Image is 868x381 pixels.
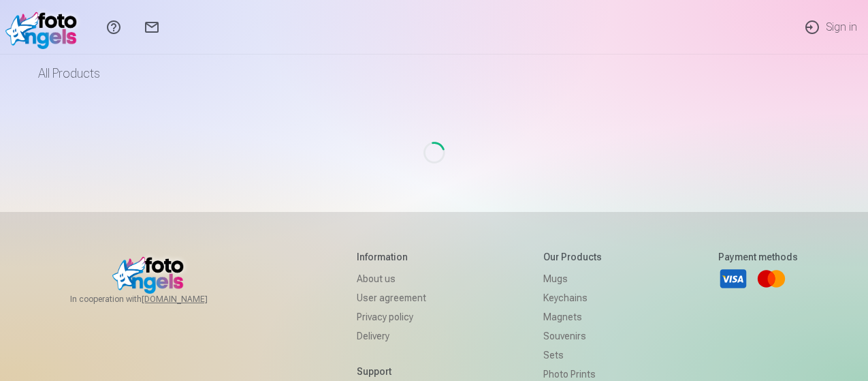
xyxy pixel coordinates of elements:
img: /v1 [5,5,84,49]
h5: Support [357,365,426,378]
a: Keychains [543,288,602,307]
h5: Information [357,250,426,264]
a: Privacy policy [357,307,426,326]
a: [DOMAIN_NAME] [142,294,240,305]
span: In cooperation with [70,294,240,305]
a: Magnets [543,307,602,326]
a: Mastercard [756,264,786,294]
a: About us [357,269,426,288]
a: Sets [543,346,602,365]
a: Delivery [357,326,426,346]
a: Mugs [543,269,602,288]
a: Visa [718,264,748,294]
a: User agreement [357,288,426,307]
a: Souvenirs [543,326,602,346]
h5: Our products [543,250,602,264]
h5: Payment methods [718,250,798,264]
